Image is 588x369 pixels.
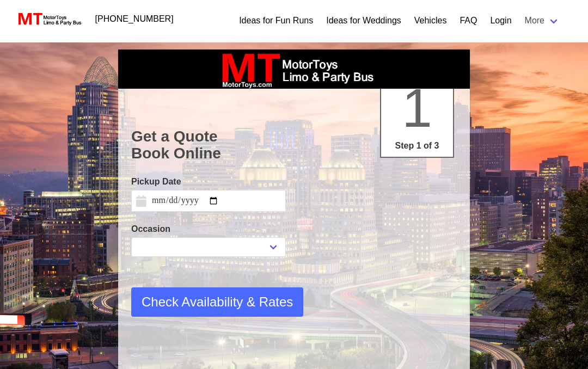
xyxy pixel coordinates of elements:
label: Occasion [131,223,286,236]
p: Step 1 of 3 [385,139,449,152]
span: Check Availability & Rates [142,292,293,312]
a: Ideas for Fun Runs [239,14,313,27]
span: 1 [402,77,432,138]
a: [PHONE_NUMBER] [89,8,180,30]
img: MotorToys Logo [15,11,82,27]
a: Ideas for Weddings [326,14,401,27]
a: FAQ [460,14,477,27]
button: Check Availability & Rates [131,287,303,317]
label: Pickup Date [131,175,286,188]
a: Login [490,14,511,27]
a: Vehicles [414,14,447,27]
a: More [518,10,566,32]
img: box_logo_brand.jpeg [212,50,376,89]
h1: Get a Quote Book Online [131,128,457,162]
